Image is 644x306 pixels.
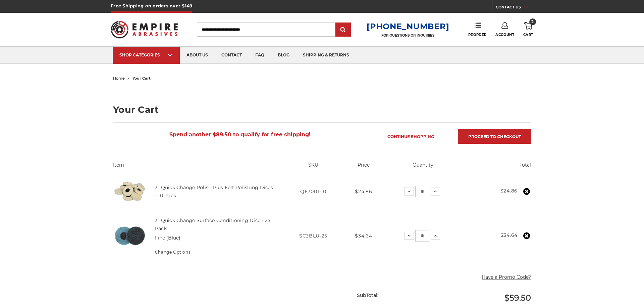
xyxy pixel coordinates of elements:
span: 2 [529,18,536,25]
a: contact [215,47,249,64]
span: your cart [132,76,151,81]
strong: $24.86 [500,188,518,194]
a: blog [271,47,296,64]
p: FOR QUESTIONS OR INQUIRIES [367,33,449,38]
h1: Your Cart [113,105,531,114]
th: Quantity [382,162,463,174]
a: faq [249,47,271,64]
span: $24.86 [355,188,372,194]
a: about us [180,47,215,64]
span: $59.50 [504,293,531,303]
input: 3" Quick Change Polish Plus Felt Polishing Discs - 10 Pack Quantity: [415,186,429,197]
span: Account [495,33,514,37]
a: 3" Quick Change Polish Plus Felt Polishing Discs - 10 Pack [155,184,273,199]
span: Spend another $89.50 to qualify for free shipping! [169,131,311,138]
input: Submit [336,23,350,37]
a: Continue Shopping [374,129,447,144]
a: 2 Cart [523,22,533,37]
span: SC3BLU-25 [299,233,327,239]
input: 3" Quick Change Surface Conditioning Disc - 25 Pack Quantity: [415,230,429,242]
a: [PHONE_NUMBER] [367,21,449,31]
a: shipping & returns [296,47,356,64]
strong: $34.64 [500,232,518,238]
span: $34.64 [355,233,372,239]
div: SHOP CATEGORIES [119,52,173,57]
span: Reorder [468,33,487,37]
a: Change Options [155,250,191,255]
a: home [113,76,125,81]
img: Empire Abrasives [111,16,178,43]
th: Total [463,162,531,174]
a: Proceed to checkout [458,129,531,144]
dd: Fine (Blue) [155,234,180,242]
th: Item [113,162,282,174]
img: 3 inch polishing felt roloc discs [113,175,147,208]
span: Cart [523,33,533,37]
span: QF3001-10 [300,188,326,194]
th: Price [344,162,382,174]
button: Have a Promo Code? [482,274,531,281]
a: 3" Quick Change Surface Conditioning Disc - 25 Pack [155,217,271,231]
a: Reorder [468,22,487,37]
a: CONTACT US [496,3,533,13]
th: SKU [282,162,344,174]
div: SubTotal: [357,287,444,304]
img: 3" Quick Change Surface Conditioning Disc - 25 Pack [113,219,147,253]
